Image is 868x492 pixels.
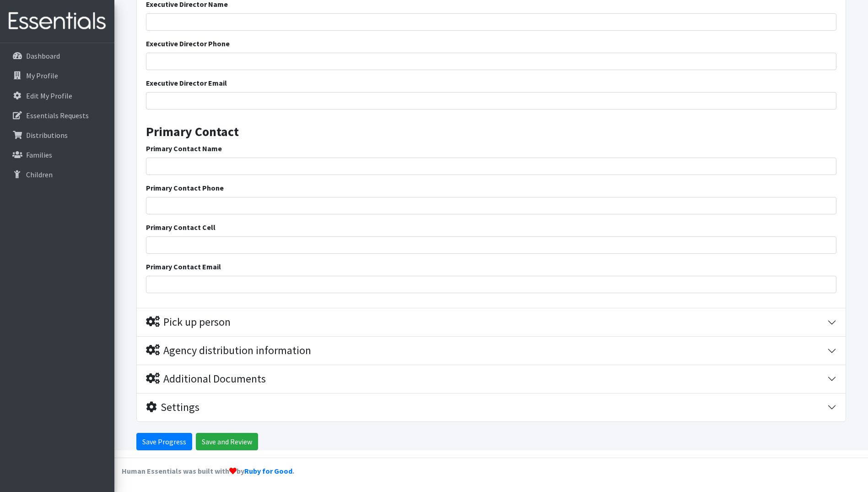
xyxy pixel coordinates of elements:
label: Primary Contact Phone [146,182,224,193]
div: Agency distribution information [146,344,311,357]
button: Pick up person [137,308,846,336]
a: Edit My Profile [4,87,111,105]
p: Edit My Profile [26,91,72,100]
button: Agency distribution information [137,337,846,365]
button: Settings [137,394,846,421]
div: Settings [146,401,199,414]
a: Children [4,165,111,184]
div: Additional Documents [146,372,266,386]
a: My Profile [4,66,111,85]
a: Dashboard [4,47,111,65]
p: Distributions [26,131,68,140]
div: Pick up person [146,316,231,329]
p: Essentials Requests [26,111,89,120]
a: Ruby for Good [244,466,292,476]
p: Children [26,170,53,179]
label: Executive Director Email [146,77,227,88]
a: Distributions [4,126,111,144]
strong: Human Essentials was built with by . [122,466,294,476]
button: Additional Documents [137,365,846,393]
p: My Profile [26,71,58,80]
a: Essentials Requests [4,106,111,125]
p: Families [26,150,52,159]
a: Families [4,146,111,164]
label: Executive Director Phone [146,38,230,49]
label: Primary Contact Cell [146,222,216,233]
p: Dashboard [26,51,60,60]
strong: Primary Contact [146,123,239,140]
label: Primary Contact Name [146,143,222,154]
label: Primary Contact Email [146,261,221,272]
img: HumanEssentials [4,6,111,37]
input: Save and Review [196,433,258,450]
input: Save Progress [136,433,192,450]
